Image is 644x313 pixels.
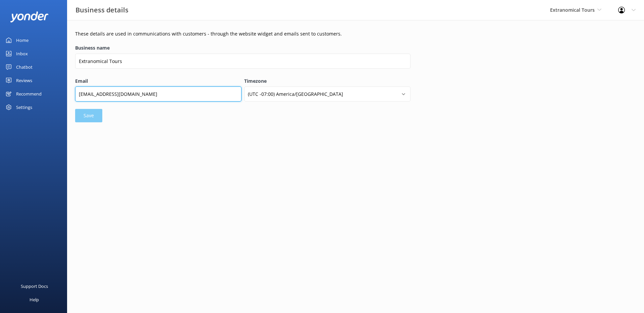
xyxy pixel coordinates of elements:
[10,11,49,22] img: yonder-white-logo.png
[16,34,29,47] div: Home
[16,74,32,87] div: Reviews
[75,30,411,38] p: These details are used in communications with customers - through the website widget and emails s...
[16,47,28,60] div: Inbox
[550,7,595,13] span: Extranomical Tours
[16,60,33,74] div: Chatbot
[16,87,42,101] div: Recommend
[16,101,32,114] div: Settings
[75,5,128,15] h3: Business details
[75,77,241,85] label: Email
[21,279,48,293] div: Support Docs
[244,77,411,85] label: Timezone
[30,293,39,306] div: Help
[75,44,411,52] label: Business name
